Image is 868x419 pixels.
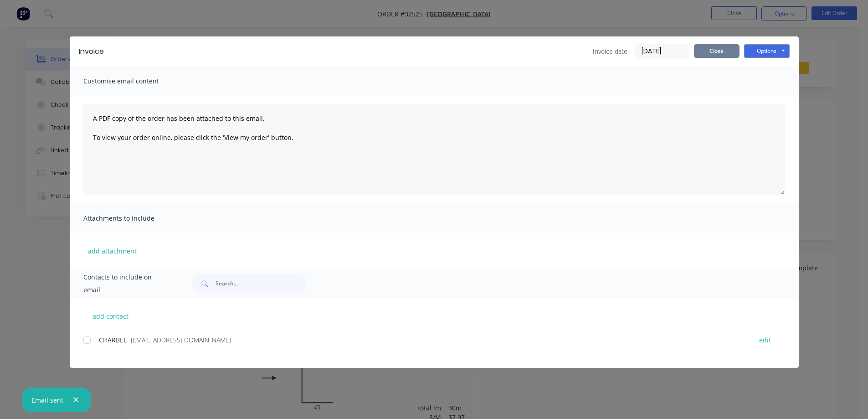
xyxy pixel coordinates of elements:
div: Invoice [79,46,104,57]
span: Contacts to include on email [83,271,169,296]
button: add attachment [83,244,141,258]
button: Options [744,44,790,58]
span: CHARBEL [99,336,127,344]
span: Customise email content [83,75,184,88]
textarea: A PDF copy of the order has been attached to this email. To view your order online, please click ... [83,104,785,195]
span: Invoice date [593,47,627,56]
div: Email sent [31,395,63,405]
input: Search... [216,274,306,293]
button: add contact [83,309,138,323]
button: Close [694,44,740,58]
span: Attachments to include [83,212,184,225]
button: edit [754,334,776,346]
span: - [EMAIL_ADDRESS][DOMAIN_NAME] [127,336,231,344]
